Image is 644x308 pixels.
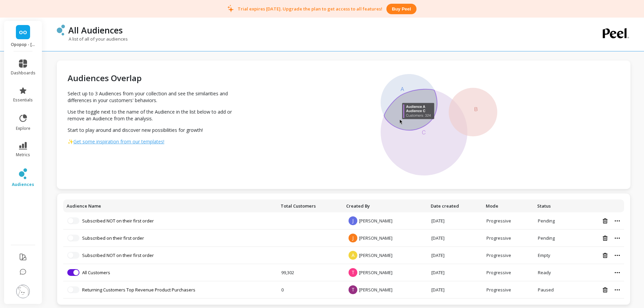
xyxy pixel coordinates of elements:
th: Toggle SortBy [343,199,427,212]
p: A list of all of your audiences [57,36,128,42]
div: Pending [538,218,569,224]
span: A [349,251,357,260]
div: Empty [538,252,569,258]
td: [DATE] [427,230,482,247]
span: J [349,216,357,225]
p: Use the toggle next to the name of the Audience in the list below to add or remove an Audience fr... [68,109,243,122]
td: 0 [277,281,343,299]
span: [PERSON_NAME] [359,218,392,224]
td: Progressive [482,212,534,230]
p: All Audiences [68,24,123,36]
p: Opopop - opopopshop.myshopify.com [11,42,35,47]
th: Toggle SortBy [427,199,482,212]
span: J [349,234,357,242]
p: Select up to 3 Audiences from your collection and see the similarities and differences in your cu... [68,90,243,104]
div: This audience is paused because it hasn't been used in the last 30 days, opening it will resume it. [538,287,569,293]
span: dashboards [11,70,35,76]
span: explore [16,126,30,131]
a: Subscribed on their first order [82,235,144,241]
p: Trial expires [DATE]. Upgrade the plan to get access to all features! [238,6,382,12]
td: [DATE] [427,212,482,230]
th: Toggle SortBy [63,199,277,212]
span: ✨ [68,138,73,145]
span: OO [19,28,27,36]
td: [DATE] [427,264,482,281]
img: header icon [57,25,65,35]
span: [PERSON_NAME] [359,287,392,293]
img: svg+xml;base64,PHN2ZyB3aWR0aD0iMzMyIiBoZWlnaHQ9IjI4OCIgdmlld0JveD0iMCAwIDMzMiAyODgiIGZpbGw9Im5vbm... [381,74,498,175]
button: Buy peel [386,4,416,14]
td: Progressive [482,230,534,247]
a: Subscribed NOT on their first order [82,218,154,224]
span: essentials [13,97,33,103]
td: Progressive [482,281,534,299]
div: Ready [538,269,569,276]
span: T [349,268,357,277]
a: Subscribed NOT on their first order [82,252,154,258]
th: Toggle SortBy [482,199,534,212]
span: [PERSON_NAME] [359,269,392,276]
td: [DATE] [427,281,482,299]
a: All Customers [82,269,110,276]
td: [DATE] [427,247,482,264]
th: Toggle SortBy [277,199,343,212]
td: Progressive [482,264,534,281]
h2: Audiences Overlap [68,73,243,84]
div: Pending [538,235,569,241]
span: [PERSON_NAME] [359,252,392,258]
span: T [349,285,357,294]
span: metrics [16,152,30,158]
span: Get some inspiration from our templates! [73,138,164,145]
td: 99,302 [277,264,343,281]
th: Toggle SortBy [534,199,573,212]
a: ✨Get some inspiration from our templates! [68,138,243,145]
td: Progressive [482,247,534,264]
span: audiences [12,182,34,187]
span: [PERSON_NAME] [359,235,392,241]
p: Start to play around and discover new possibilities for growth! [68,127,243,134]
a: Returning Customers Top Revenue Product Purchasers [82,287,195,293]
img: profile picture [16,285,30,298]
